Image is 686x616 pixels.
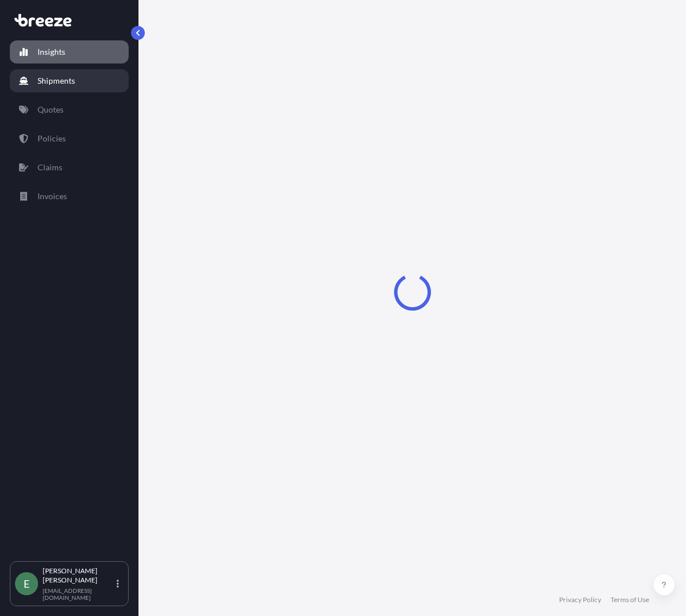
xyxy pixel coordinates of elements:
[38,162,62,173] p: Claims
[38,104,63,115] p: Quotes
[10,156,129,179] a: Claims
[10,69,129,92] a: Shipments
[559,595,601,604] a: Privacy Policy
[10,127,129,150] a: Policies
[10,40,129,64] a: Insights
[610,595,649,604] a: Terms of Use
[38,75,75,87] p: Shipments
[38,191,67,202] p: Invoices
[38,46,65,58] p: Insights
[10,185,129,208] a: Invoices
[43,566,114,585] p: [PERSON_NAME] [PERSON_NAME]
[38,133,66,144] p: Policies
[43,587,114,601] p: [EMAIL_ADDRESS][DOMAIN_NAME]
[24,578,29,589] span: E
[10,98,129,121] a: Quotes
